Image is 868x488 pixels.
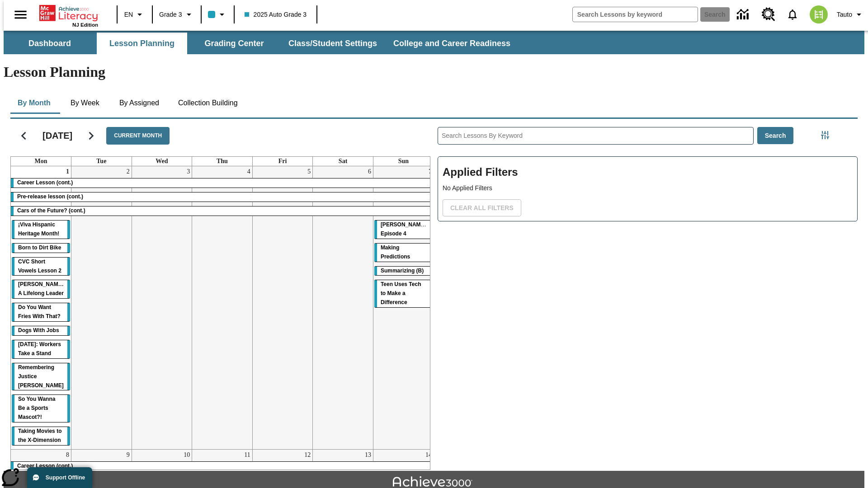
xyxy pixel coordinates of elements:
[816,126,834,144] button: Filters Side menu
[363,450,373,460] a: September 13, 2025
[374,244,433,262] div: Making Predictions
[11,178,434,188] div: Career Lesson (cont.)
[204,6,231,23] button: Class color is light blue. Change class color
[39,3,98,28] div: Home
[381,281,421,305] span: Teen Uses Tech to Make a Difference
[386,33,518,54] button: College and Career Readiness
[4,64,864,80] h1: Lesson Planning
[18,396,55,420] span: So You Wanna Be a Sports Mascot?!
[12,326,70,335] div: Dogs With Jobs
[71,166,132,450] td: September 2, 2025
[281,33,384,54] button: Class/Student Settings
[11,192,434,202] div: Pre-release lesson (cont.)
[11,206,434,216] div: Cars of the Future? (cont.)
[381,221,428,237] span: Ella Menopi: Episode 4
[4,33,519,54] div: SubNavbar
[306,166,312,177] a: September 5, 2025
[17,179,73,186] span: Career Lesson (cont.)
[124,10,133,19] span: EN
[125,450,132,460] a: September 9, 2025
[94,157,108,166] a: Tuesday
[182,450,192,460] a: September 10, 2025
[756,2,781,27] a: Resource Center, Will open in new tab
[396,157,410,166] a: Sunday
[3,115,430,470] div: Calendar
[381,267,424,274] span: Summarizing (B)
[18,244,61,251] span: Born to Dirt Bike
[12,221,70,239] div: ¡Viva Hispanic Heritage Month!
[11,166,71,450] td: September 1, 2025
[837,10,852,19] span: Tauto
[10,92,58,114] button: By Month
[12,124,35,147] button: Previous
[18,341,61,357] span: Labor Day: Workers Take a Stand
[366,166,373,177] a: September 6, 2025
[12,244,70,253] div: Born to Dirt Bike
[337,157,349,166] a: Saturday
[12,363,70,390] div: Remembering Justice O'Connor
[159,10,182,19] span: Grade 3
[5,33,95,54] button: Dashboard
[757,127,794,145] button: Search
[810,5,828,23] img: avatar image
[112,92,166,114] button: By Assigned
[80,124,103,147] button: Next
[17,463,73,469] span: Career Lesson (cont.)
[430,115,858,470] div: Search
[781,3,804,26] a: Notifications
[18,258,61,274] span: CVC Short Vowels Lesson 2
[18,428,61,443] span: Taking Movies to the X-Dimension
[12,258,70,276] div: CVC Short Vowels Lesson 2
[245,10,307,19] span: 2025 Auto Grade 3
[573,7,698,22] input: search field
[185,166,192,177] a: September 3, 2025
[731,2,756,27] a: Data Center
[171,92,245,114] button: Collection Building
[97,33,187,54] button: Lesson Planning
[438,156,858,221] div: Applied Filters
[242,450,252,460] a: September 11, 2025
[17,193,83,200] span: Pre-release lesson (cont.)
[192,166,253,450] td: September 4, 2025
[18,281,66,296] span: Dianne Feinstein: A Lifelong Leader
[374,221,433,239] div: Ella Menopi: Episode 4
[156,6,198,23] button: Grade: Grade 3, Select a grade
[18,304,61,319] span: Do You Want Fries With That?
[11,462,434,471] div: Career Lesson (cont.)
[374,280,433,307] div: Teen Uses Tech to Make a Difference
[154,157,170,166] a: Wednesday
[12,427,70,445] div: Taking Movies to the X-Dimension
[424,450,434,460] a: September 14, 2025
[39,4,98,22] a: Home
[252,166,313,450] td: September 5, 2025
[106,127,170,145] button: Current Month
[12,340,70,358] div: Labor Day: Workers Take a Stand
[120,6,149,23] button: Language: EN, Select a language
[72,22,98,28] span: NJ Edition
[64,166,71,177] a: September 1, 2025
[427,166,434,177] a: September 7, 2025
[4,31,864,54] div: SubNavbar
[132,166,192,450] td: September 3, 2025
[833,6,868,23] button: Profile/Settings
[438,127,753,144] input: Search Lessons By Keyword
[46,474,85,481] span: Support Offline
[12,303,70,321] div: Do You Want Fries With That?
[18,221,59,237] span: ¡Viva Hispanic Heritage Month!
[804,3,833,26] button: Select a new avatar
[313,166,373,450] td: September 6, 2025
[12,395,70,422] div: So You Wanna Be a Sports Mascot?!
[443,161,853,183] h2: Applied Filters
[27,467,92,488] button: Support Offline
[381,244,410,260] span: Making Predictions
[33,157,49,166] a: Monday
[18,327,59,333] span: Dogs With Jobs
[302,450,312,460] a: September 12, 2025
[245,166,252,177] a: September 4, 2025
[373,166,434,450] td: September 7, 2025
[64,450,71,460] a: September 8, 2025
[374,267,433,276] div: Summarizing (B)
[42,130,72,141] h2: [DATE]
[7,1,34,28] button: Open side menu
[443,183,853,193] p: No Applied Filters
